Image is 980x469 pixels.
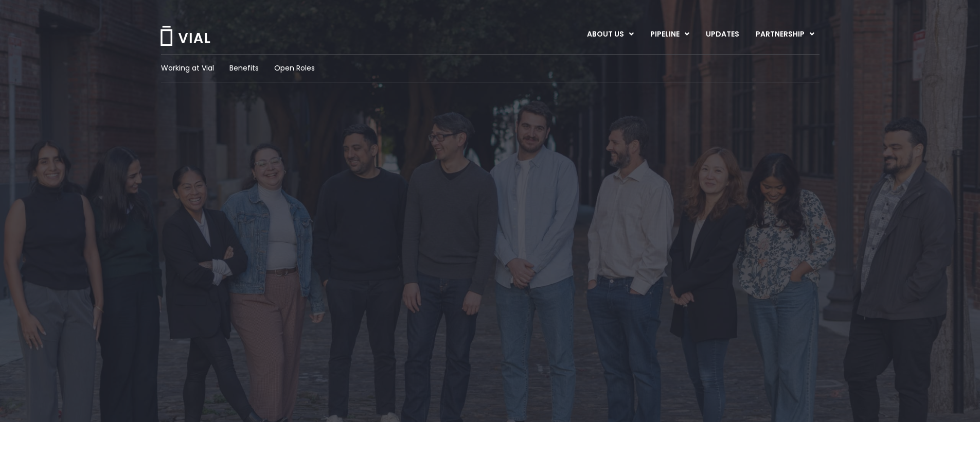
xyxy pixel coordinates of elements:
[698,26,747,43] a: UPDATES
[642,26,697,43] a: PIPELINEMenu Toggle
[229,63,259,74] a: Benefits
[274,63,315,74] a: Open Roles
[161,63,214,74] a: Working at Vial
[159,26,211,46] img: Vial Logo
[747,26,823,43] a: PARTNERSHIPMenu Toggle
[579,26,642,43] a: ABOUT USMenu Toggle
